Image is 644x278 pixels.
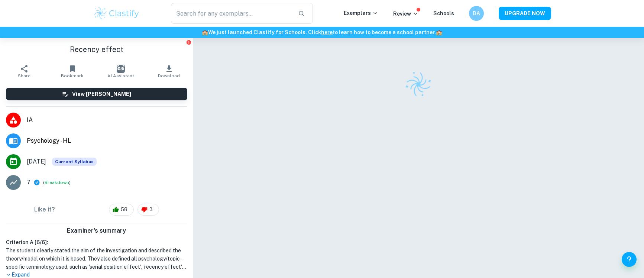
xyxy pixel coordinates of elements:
[48,61,97,82] button: Bookmark
[27,157,46,166] span: [DATE]
[6,238,187,246] h6: Criterion A [ 6 / 6 ]:
[6,44,187,55] h1: Recency effect
[433,10,454,16] a: Schools
[499,7,551,20] button: UPGRADE NOW
[52,158,97,166] div: This exemplar is based on the current syllabus. Feel free to refer to it for inspiration/ideas wh...
[171,3,292,24] input: Search for any exemplars...
[3,226,190,235] h6: Examiner's summary
[401,67,436,102] img: Clastify logo
[436,29,442,35] span: 🏫
[1,28,643,36] h6: We just launched Clastify for Schools. Click to learn how to become a school partner.
[93,6,140,21] img: Clastify logo
[186,39,192,45] button: Report issue
[321,29,333,35] a: here
[97,61,145,82] button: AI Assistant
[158,73,180,78] span: Download
[61,73,84,78] span: Bookmark
[472,9,480,17] h6: DA
[202,29,208,35] span: 🏫
[27,136,187,145] span: Psychology - HL
[469,6,484,21] button: DA
[145,61,193,82] button: Download
[137,204,159,216] div: 3
[18,73,30,78] span: Share
[27,116,187,125] span: IA
[622,252,637,267] button: Help and Feedback
[145,206,157,213] span: 3
[43,179,71,186] span: ( )
[344,9,378,17] p: Exemplars
[107,73,134,78] span: AI Assistant
[34,205,55,214] h6: Like it?
[52,158,97,166] span: Current Syllabus
[117,65,125,73] img: AI Assistant
[6,246,187,271] h1: The student clearly stated the aim of the investigation and described the theory/model on which i...
[27,178,30,187] p: 7
[109,204,134,216] div: 58
[393,10,418,18] p: Review
[72,90,131,98] h6: View [PERSON_NAME]
[117,206,132,213] span: 58
[45,179,69,186] button: Breakdown
[6,88,187,100] button: View [PERSON_NAME]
